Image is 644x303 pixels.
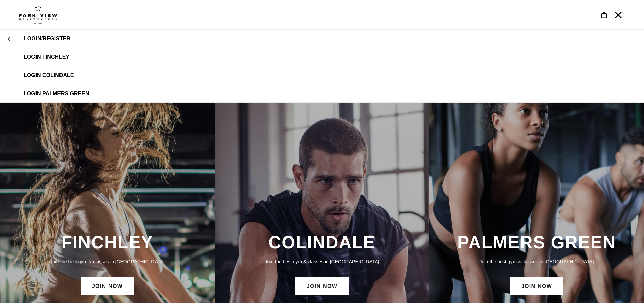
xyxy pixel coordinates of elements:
span: LOGIN PALMERS GREEN [24,91,89,97]
h3: FINCHLEY [7,232,208,253]
span: LOGIN/REGISTER [24,36,70,42]
span: LOGIN FINCHLEY [24,54,69,60]
a: JOIN NOW: Colindale Membership [295,277,349,295]
button: Menu [611,7,625,22]
h3: COLINDALE [221,232,423,253]
span: LOGIN COLINDALE [24,72,74,78]
p: Join the best gym & classes in [GEOGRAPHIC_DATA] [436,258,637,265]
p: Join the best gym & classes in [GEOGRAPHIC_DATA] [221,258,423,265]
a: JOIN NOW: Finchley Membership [81,277,134,295]
img: Park view health clubs is a gym near you. [19,5,57,24]
h3: PALMERS GREEN [436,232,637,253]
a: JOIN NOW: Palmers Green Membership [510,277,563,295]
p: Join the best gym & classes in [GEOGRAPHIC_DATA] [7,258,208,265]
